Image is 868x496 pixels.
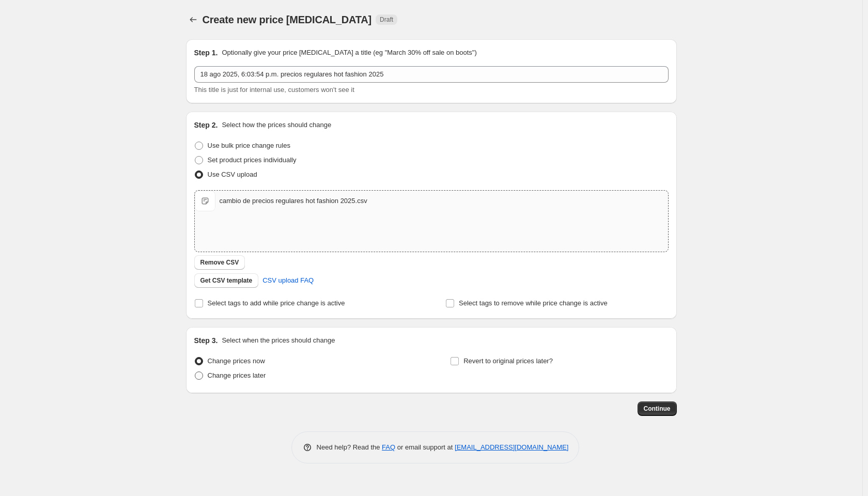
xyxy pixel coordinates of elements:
span: Continue [644,405,671,413]
span: Remove CSV [200,258,239,267]
span: Need help? Read the [317,443,382,451]
span: Use CSV upload [208,171,257,178]
p: Select when the prices should change [222,335,335,346]
span: Use bulk price change rules [208,142,290,149]
span: Change prices now [208,357,265,365]
h2: Step 2. [194,120,218,130]
button: Price change jobs [186,12,200,27]
button: Get CSV template [194,273,259,288]
span: Change prices later [208,371,266,379]
input: 30% off holiday sale [194,66,669,83]
span: Draft [380,16,393,24]
span: Get CSV template [200,276,253,285]
span: Set product prices individually [208,156,297,164]
span: Select tags to add while price change is active [208,299,345,307]
a: [EMAIL_ADDRESS][DOMAIN_NAME] [455,443,568,451]
a: FAQ [382,443,395,451]
h2: Step 3. [194,335,218,346]
button: Remove CSV [194,255,245,270]
p: Optionally give your price [MEDICAL_DATA] a title (eg "March 30% off sale on boots") [222,48,476,58]
span: Create new price [MEDICAL_DATA] [203,14,372,25]
span: Revert to original prices later? [463,357,553,365]
a: CSV upload FAQ [256,272,320,289]
p: Select how the prices should change [222,120,331,130]
span: or email support at [395,443,455,451]
button: Continue [638,401,677,416]
span: Select tags to remove while price change is active [459,299,608,307]
div: cambio de precios regulares hot fashion 2025.csv [220,196,367,206]
h2: Step 1. [194,48,218,58]
span: This title is just for internal use, customers won't see it [194,86,354,94]
span: CSV upload FAQ [262,275,314,286]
